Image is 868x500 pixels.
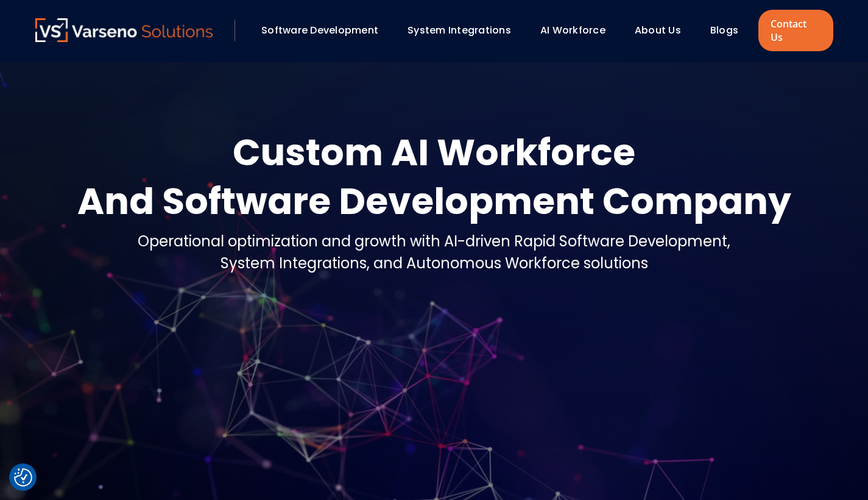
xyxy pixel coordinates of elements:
div: System Integrations [401,20,528,41]
div: System Integrations, and Autonomous Workforce solutions [138,252,730,274]
a: Varseno Solutions – Product Engineering & IT Services [35,18,213,43]
a: System Integrations [408,23,511,37]
a: Contact Us [758,10,833,51]
a: Software Development [261,23,378,37]
a: AI Workforce [540,23,605,37]
div: Blogs [704,20,755,41]
a: Blogs [710,23,738,37]
a: About Us [635,23,681,37]
img: Varseno Solutions – Product Engineering & IT Services [35,18,213,42]
div: AI Workforce [534,20,623,41]
img: Revisit consent button [14,468,32,487]
button: Cookie Settings [14,468,32,487]
div: And Software Development Company [77,177,791,226]
div: About Us [629,20,698,41]
div: Operational optimization and growth with AI-driven Rapid Software Development, [138,230,730,252]
div: Custom AI Workforce [77,128,791,177]
div: Software Development [255,20,395,41]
